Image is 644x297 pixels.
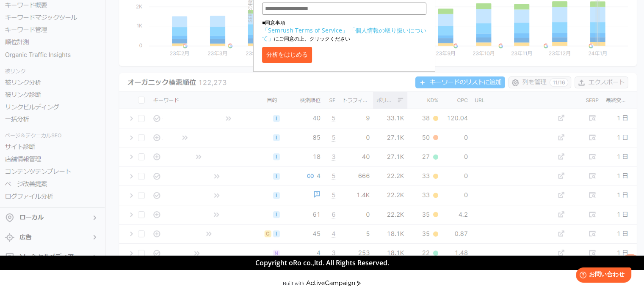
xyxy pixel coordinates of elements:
[283,280,304,286] div: Built with
[262,47,312,63] button: 分析をはじめる
[262,19,426,43] p: ■同意事項 にご同意の上、クリックください
[569,264,635,288] iframe: Help widget launcher
[262,26,348,34] a: 「Semrush Terms of Service」
[262,26,426,42] a: 「個人情報の取り扱いについて」
[255,258,389,267] span: Copyright oRo co.,ltd. All Rights Reserved.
